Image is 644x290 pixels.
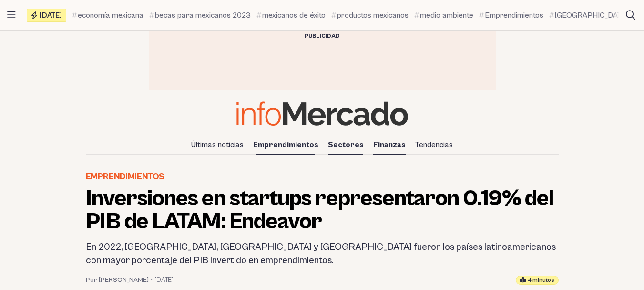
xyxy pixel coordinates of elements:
[411,137,457,153] a: Tendencias
[78,10,143,21] span: economía mexicana
[86,241,559,268] h2: En 2022, [GEOGRAPHIC_DATA], [GEOGRAPHIC_DATA] y [GEOGRAPHIC_DATA] fueron los países latinoamerica...
[414,10,473,21] a: medio ambiente
[420,10,473,21] span: medio ambiente
[149,10,251,21] a: becas para mexicanos 2023
[72,10,143,21] a: economía mexicana
[324,137,368,153] a: Sectores
[86,275,149,285] a: Por [PERSON_NAME]
[249,137,322,153] a: Emprendimientos
[516,276,559,285] div: Tiempo estimado de lectura: 4 minutos
[555,10,627,21] span: [GEOGRAPHIC_DATA]
[149,31,496,42] div: Publicidad
[155,10,251,21] span: becas para mexicanos 2023
[187,137,247,153] a: Últimas noticias
[549,10,627,21] a: [GEOGRAPHIC_DATA]
[337,10,409,21] span: productos mexicanos
[40,11,62,19] span: [DATE]
[154,275,174,285] time: 11 junio, 2023 18:57
[485,10,543,21] span: Emprendimientos
[331,10,409,21] a: productos mexicanos
[369,137,409,153] a: Finanzas
[262,10,326,21] span: mexicanos de éxito
[256,10,326,21] a: mexicanos de éxito
[86,170,165,183] a: Emprendimientos
[236,101,408,126] img: Infomercado México logo
[479,10,543,21] a: Emprendimientos
[151,275,153,285] span: •
[86,187,559,233] h1: Inversiones en startups representaron 0.19% del PIB de LATAM: Endeavor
